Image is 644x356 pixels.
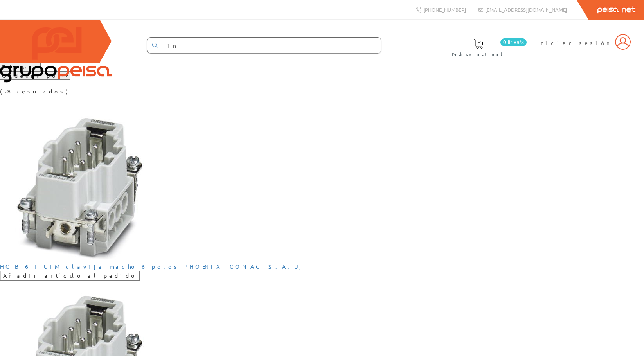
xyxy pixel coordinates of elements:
[535,32,631,40] a: Iniciar sesión
[162,38,381,53] input: Buscar ...
[485,6,567,13] span: [EMAIL_ADDRESS][DOMAIN_NAME]
[452,50,505,58] span: Pedido actual
[423,6,466,13] span: [PHONE_NUMBER]
[500,38,527,46] span: 0 línea/s
[184,263,302,270] a: PHOENIX CONTACT S.A.U,
[535,39,611,47] span: Iniciar sesión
